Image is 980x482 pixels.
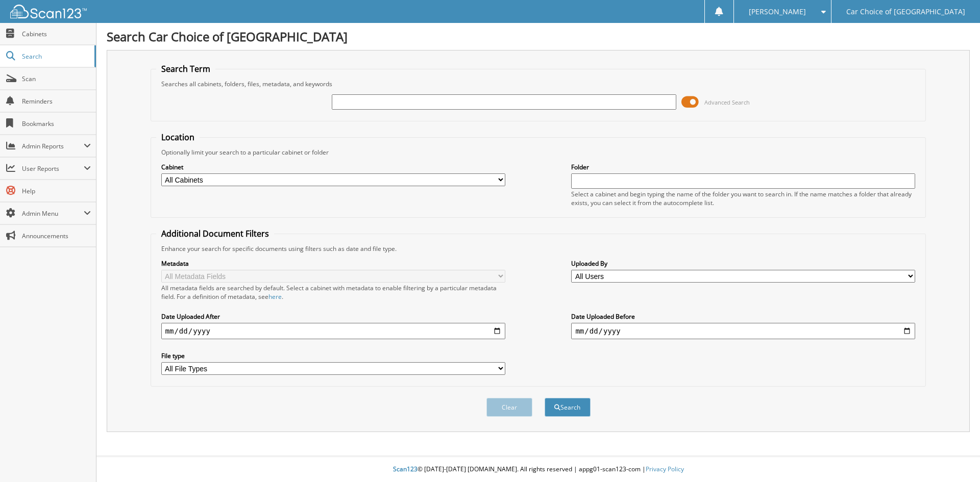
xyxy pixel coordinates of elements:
span: Bookmarks [22,119,91,128]
legend: Additional Document Filters [156,228,274,239]
label: Date Uploaded Before [571,312,915,321]
span: [PERSON_NAME] [749,9,806,15]
legend: Search Term [156,63,215,74]
legend: Location [156,132,200,143]
span: Scan [22,74,91,83]
span: Cabinets [22,30,91,38]
span: User Reports [22,164,84,173]
h1: Search Car Choice of [GEOGRAPHIC_DATA] [107,28,970,45]
label: File type [161,351,505,360]
label: Date Uploaded After [161,312,505,321]
img: scan123-logo-white.svg [10,5,87,18]
button: Search [545,398,591,417]
span: Scan123 [393,465,418,473]
label: Cabinet [161,163,505,171]
div: Searches all cabinets, folders, files, metadata, and keywords [156,80,921,88]
div: All metadata fields are searched by default. Select a cabinet with metadata to enable filtering b... [161,284,505,301]
label: Metadata [161,259,505,268]
div: Enhance your search for specific documents using filters such as date and file type. [156,244,921,253]
span: Announcements [22,232,91,240]
span: Help [22,187,91,195]
a: Privacy Policy [646,465,684,473]
a: here [268,292,282,301]
label: Uploaded By [571,259,915,268]
button: Clear [486,398,532,417]
span: Admin Reports [22,142,84,150]
div: © [DATE]-[DATE] [DOMAIN_NAME]. All rights reserved | appg01-scan123-com | [96,457,980,482]
span: Reminders [22,97,91,106]
input: end [571,323,915,339]
div: Select a cabinet and begin typing the name of the folder you want to search in. If the name match... [571,190,915,207]
span: Advanced Search [704,98,750,106]
div: Optionally limit your search to a particular cabinet or folder [156,148,921,157]
span: Search [22,52,89,61]
span: Admin Menu [22,209,84,218]
input: start [161,323,505,339]
iframe: Chat Widget [929,433,980,482]
label: Folder [571,163,915,171]
span: Car Choice of [GEOGRAPHIC_DATA] [846,9,965,15]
